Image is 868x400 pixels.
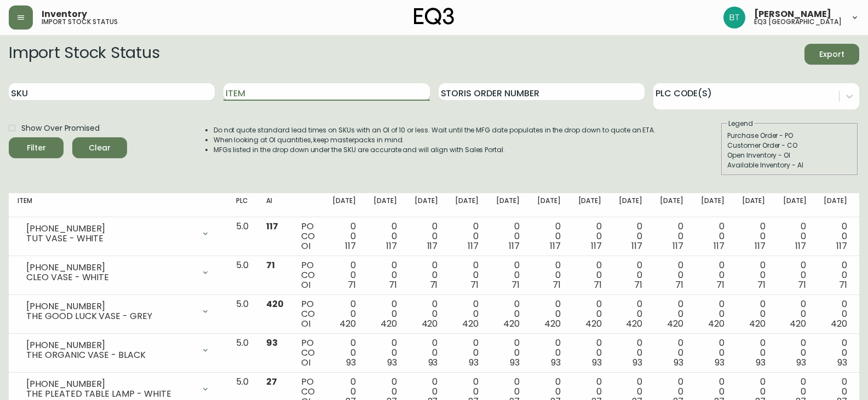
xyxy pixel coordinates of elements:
[26,234,194,244] div: TUT VASE - WHITE
[415,260,438,290] div: 0 0
[415,338,438,368] div: 0 0
[831,317,847,330] span: 420
[373,299,397,329] div: 0 0
[42,19,118,25] h5: import stock status
[537,260,561,290] div: 0 0
[227,193,257,217] th: PLC
[332,260,356,290] div: 0 0
[749,317,766,330] span: 420
[324,193,365,217] th: [DATE]
[26,224,194,234] div: [PHONE_NUMBER]
[727,141,852,150] div: Customer Order - CO
[27,141,46,155] div: Filter
[790,317,806,330] span: 420
[21,123,100,134] span: Show Over Promised
[387,356,397,369] span: 93
[214,125,656,135] li: Do not quote standard lead times on SKUs with an OI of 10 or less. Wait until the MFG date popula...
[553,279,561,291] span: 71
[723,7,745,28] img: e958fd014cdad505c98c8d90babe8449
[373,222,397,251] div: 0 0
[626,317,642,330] span: 420
[227,334,257,373] td: 5.0
[672,240,683,252] span: 117
[511,279,520,291] span: 71
[266,375,277,388] span: 27
[428,356,438,369] span: 93
[754,19,842,25] h5: eq3 [GEOGRAPHIC_DATA]
[578,338,602,368] div: 0 0
[496,222,520,251] div: 0 0
[701,338,725,368] div: 0 0
[301,356,311,369] span: OI
[26,263,194,273] div: [PHONE_NUMBER]
[715,356,725,369] span: 93
[301,222,315,251] div: PO CO
[346,356,356,369] span: 93
[348,279,356,291] span: 71
[415,222,438,251] div: 0 0
[301,279,311,291] span: OI
[496,260,520,290] div: 0 0
[544,317,561,330] span: 420
[742,260,766,290] div: 0 0
[446,193,487,217] th: [DATE]
[301,317,311,330] span: OI
[26,379,194,389] div: [PHONE_NUMBER]
[42,10,87,19] span: Inventory
[815,193,856,217] th: [DATE]
[26,350,194,360] div: THE ORGANIC VASE - BLACK
[824,222,847,251] div: 0 0
[578,299,602,329] div: 0 0
[631,240,642,252] span: 117
[727,119,754,129] legend: Legend
[708,317,725,330] span: 420
[660,338,683,368] div: 0 0
[496,299,520,329] div: 0 0
[214,135,656,145] li: When looking at OI quantities, keep masterpacks in mind.
[81,141,118,155] span: Clear
[701,299,725,329] div: 0 0
[578,222,602,251] div: 0 0
[26,340,194,350] div: [PHONE_NUMBER]
[594,279,602,291] span: 71
[381,317,397,330] span: 420
[266,220,278,233] span: 117
[414,8,455,25] img: logo
[462,317,479,330] span: 420
[716,279,725,291] span: 71
[266,298,284,310] span: 420
[26,273,194,282] div: CLEO VASE - WHITE
[9,137,64,158] button: Filter
[227,256,257,295] td: 5.0
[503,317,520,330] span: 420
[18,260,219,285] div: [PHONE_NUMBER]CLEO VASE - WHITE
[660,260,683,290] div: 0 0
[667,317,683,330] span: 420
[592,356,602,369] span: 93
[813,48,850,61] span: Export
[18,299,219,323] div: [PHONE_NUMBER]THE GOOD LUCK VASE - GREY
[755,240,766,252] span: 117
[783,222,807,251] div: 0 0
[266,259,275,271] span: 71
[619,338,642,368] div: 0 0
[386,240,397,252] span: 117
[537,299,561,329] div: 0 0
[578,260,602,290] div: 0 0
[332,338,356,368] div: 0 0
[701,260,725,290] div: 0 0
[496,338,520,368] div: 0 0
[619,222,642,251] div: 0 0
[837,356,847,369] span: 93
[301,338,315,368] div: PO CO
[591,240,602,252] span: 117
[651,193,692,217] th: [DATE]
[301,260,315,290] div: PO CO
[227,217,257,256] td: 5.0
[72,137,127,158] button: Clear
[727,131,852,141] div: Purchase Order - PO
[783,260,807,290] div: 0 0
[633,356,642,369] span: 93
[227,295,257,334] td: 5.0
[18,222,219,246] div: [PHONE_NUMBER]TUT VASE - WHITE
